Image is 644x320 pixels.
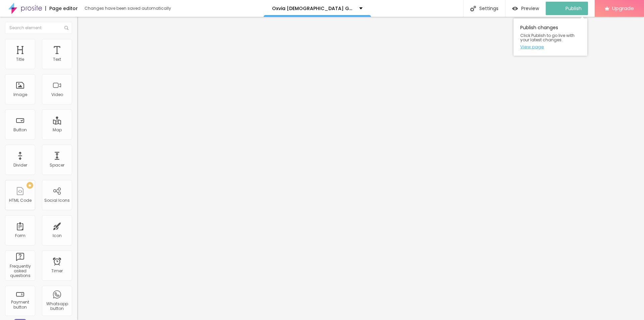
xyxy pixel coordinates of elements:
[272,6,354,11] p: Oxvia [DEMOGRAPHIC_DATA] Gummies 2025 Honest Review
[53,233,62,238] div: Icon
[44,302,70,311] div: Whatsapp button
[505,2,546,15] button: Preview
[514,18,587,56] div: Publish changes
[546,2,588,15] button: Publish
[7,264,33,278] div: Frequently asked questions
[77,17,644,320] iframe: Editor
[44,198,70,203] div: Social Icons
[85,6,171,10] div: Changes have been saved automatically
[13,128,27,132] div: Button
[9,198,32,203] div: HTML Code
[520,33,581,42] span: Click Publish to go live with your latest changes.
[13,92,27,97] div: Image
[51,269,63,273] div: Timer
[53,128,62,132] div: Map
[51,92,63,97] div: Video
[470,6,476,11] img: Icone
[64,26,68,30] img: Icone
[521,6,539,11] span: Preview
[566,6,582,11] span: Publish
[612,5,634,11] span: Upgrade
[53,57,61,62] div: Text
[15,233,25,238] div: Form
[16,57,24,62] div: Title
[520,45,581,49] a: View page
[50,163,64,168] div: Spacer
[512,6,518,11] img: view-1.svg
[5,22,72,34] input: Search element
[7,300,33,310] div: Payment button
[45,6,78,11] div: Page editor
[13,163,27,168] div: Divider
